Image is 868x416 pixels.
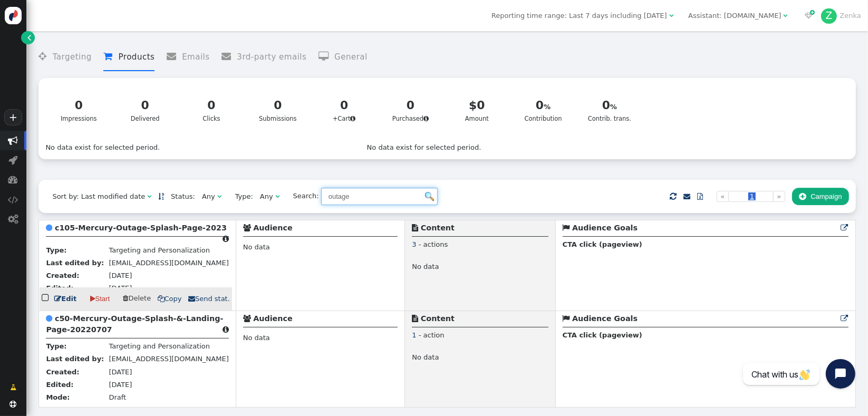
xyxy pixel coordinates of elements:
[8,195,18,205] span: 
[46,259,104,267] b: Last edited by:
[188,294,230,304] a: Send stat.
[217,193,221,200] span: 
[55,224,227,232] b: c105-Mercury-Outage-Splash-Page-2023
[158,193,164,200] span: Sorted in descending order
[585,97,634,123] div: Contrib. trans.
[109,246,210,254] span: Targeting and Personalization
[286,192,319,200] span: Search:
[223,235,229,243] span: 
[380,91,440,130] a: 0Purchased
[8,136,18,146] span: 
[10,401,17,408] span: 
[55,97,103,114] div: 0
[314,91,374,130] a: 0+Cart
[841,315,848,322] span: 
[45,142,367,153] div: No data exist for selected period.
[123,295,128,302] span: 
[563,331,642,339] b: CTA click (pageview)
[167,43,210,71] li: Emails
[412,263,439,273] span: No data
[121,97,169,114] div: 0
[320,97,369,114] div: 0
[54,294,76,304] a: Edit
[585,97,634,114] div: 0
[121,97,169,123] div: Delivered
[46,342,66,350] b: Type:
[228,191,253,202] span: Type:
[670,190,677,202] span: 
[690,188,710,206] a: 
[109,368,132,376] span: [DATE]
[717,191,729,202] a: «
[46,314,223,334] b: c50-Mercury-Outage-Splash-&-Landing-Page-20220707
[321,188,438,206] input: Find in name/description/rules
[519,97,567,123] div: Contribution
[319,43,368,71] li: General
[46,315,52,322] span: 
[46,224,52,231] span: 
[109,355,228,363] span: [EMAIL_ADDRESS][DOMAIN_NAME]
[320,97,369,123] div: +Cart
[563,240,642,248] b: CTA click (pageview)
[243,243,270,251] span: No data
[841,314,848,323] a: 
[123,294,153,302] a: Delete
[103,43,155,71] li: Products
[223,326,229,333] span: 
[254,97,302,123] div: Submissions
[792,188,849,206] button: Campaign
[109,342,210,350] span: Targeting and Personalization
[10,382,16,393] span: 
[351,115,356,122] span: 
[367,142,849,153] div: No data exist for selected period.
[243,224,251,231] span: 
[412,240,416,248] span: 3
[49,91,109,130] a: 0Impressions
[188,295,230,303] span: Send stat.
[46,355,104,363] b: Last edited by:
[784,12,788,19] span: 
[42,292,51,305] span: 
[275,193,279,200] span: 
[202,191,215,202] div: Any
[158,295,182,303] span: Copy
[8,175,18,185] span: 
[491,12,667,20] span: Reporting time range: Last 7 days including [DATE]
[46,246,66,254] b: Type:
[188,295,195,302] span: 
[412,315,418,322] span: 
[3,379,23,396] a: 
[387,97,435,123] div: Purchased
[27,32,31,43] span: 
[254,97,302,114] div: 0
[425,192,434,201] img: icon_search.png
[253,314,292,323] b: Audience
[563,315,570,322] span: 
[221,43,306,71] li: 3rd-party emails
[423,115,429,122] span: 
[187,97,236,123] div: Clicks
[221,52,237,61] span: 
[248,91,308,130] a: 0Submissions
[563,224,570,231] span: 
[453,97,501,114] div: $0
[9,155,18,165] span: 
[55,97,103,123] div: Impressions
[187,97,236,114] div: 0
[669,12,673,19] span: 
[421,314,455,323] b: Content
[21,31,34,44] a: 
[253,224,292,232] b: Audience
[109,272,132,279] span: [DATE]
[46,272,79,279] b: Created:
[5,7,22,24] img: logo-icon.svg
[821,8,837,24] div: Z
[513,91,573,130] a: 0Contribution
[181,91,242,130] a: 0Clicks
[243,334,270,342] span: No data
[38,52,52,61] span: 
[158,295,165,302] span: 
[572,314,638,323] b: Audience Goals
[580,91,640,130] a: 0Contrib. trans.
[90,294,95,304] span: 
